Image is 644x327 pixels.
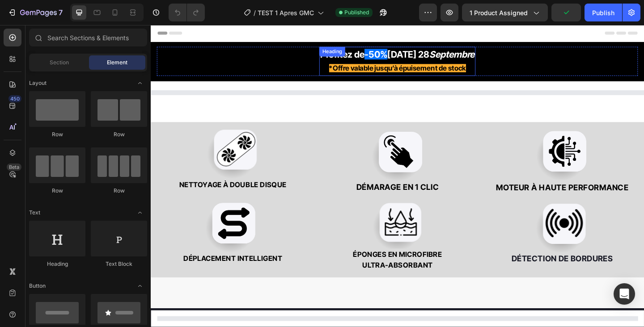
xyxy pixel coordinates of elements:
[133,279,147,293] span: Toggle open
[60,113,118,168] img: gempages_514440042677011302-b0701417-8bd3-423d-b2b2-59bd5471526e.png
[29,187,85,195] div: Row
[29,79,47,87] span: Layout
[185,25,210,33] div: Heading
[29,130,85,138] div: Row
[470,8,528,17] span: 1 product assigned
[233,26,258,38] strong: -50%
[194,42,343,51] strong: *Offre valable jusqu’à épuisement de stock
[366,171,529,184] p: Moteur à haute performance
[91,260,147,268] div: Text Block
[50,59,69,67] span: Section
[258,26,303,38] strong: [DATE] 28
[29,209,40,217] span: Text
[614,283,635,305] div: Open Intercom Messenger
[592,8,614,17] div: Publish
[60,191,118,248] img: gempages_514440042677011302-2de62154-5cb6-4b35-b3b7-bdb4c617f467.png
[4,4,67,21] button: 7
[187,256,350,268] p: Ultra-absorbant
[239,113,297,170] img: gempages_514440042677011302-c3a4b6be-7f51-45cd-a942-e71d39c76ce9.png
[107,59,127,67] span: Element
[585,4,622,21] button: Publish
[91,130,147,138] div: Row
[133,76,147,90] span: Toggle open
[187,171,350,184] p: Démarage en 1 clic
[59,7,63,18] p: 7
[133,205,147,220] span: Toggle open
[29,29,147,46] input: Search Sections & Elements
[258,8,314,17] span: TEST 1 Apres GMC
[187,244,350,256] p: Éponges en microfibre
[29,260,85,268] div: Heading
[8,95,21,102] div: 450
[29,282,46,290] span: Button
[91,187,147,195] div: Row
[8,168,171,180] p: Nettoyage à double disque
[151,25,644,327] iframe: Design area
[462,4,548,21] button: 1 product assigned
[8,249,171,260] p: Déplacement intelligent
[7,163,21,171] div: Beta
[254,8,256,17] span: /
[419,113,476,170] img: gempages_514440042677011302-700a7b54-ad70-4160-b314-8604897736bf.png
[303,26,352,38] strong: Septembre
[169,4,205,21] div: Undo/Redo
[419,191,476,247] img: gempages_514440042677011302-1f2ef87a-7f97-480e-86ab-040401089b6f.png
[239,191,297,243] img: gempages_514440042677011302-b2c5998c-7c79-4889-a902-70c98fe5ff22.png
[344,8,369,17] span: Published
[366,248,529,261] p: Détection de Bordures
